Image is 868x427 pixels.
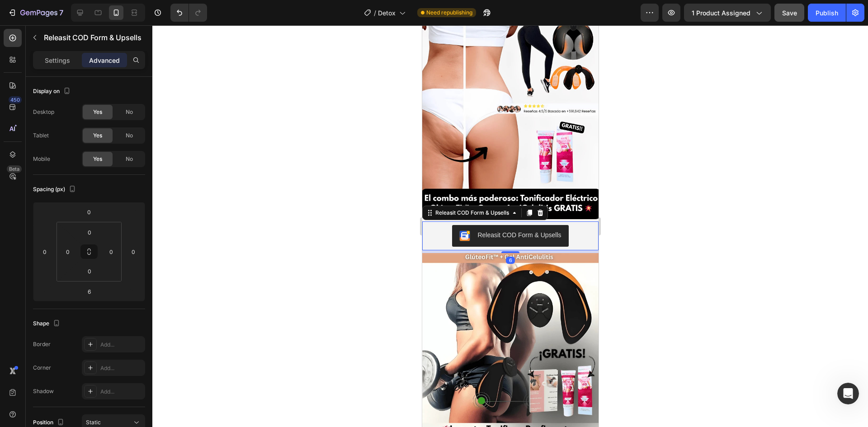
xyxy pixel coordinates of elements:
[33,364,51,372] div: Corner
[61,245,75,258] input: 0px
[7,165,22,173] div: Beta
[93,155,102,163] span: Yes
[33,183,78,196] div: Spacing (px)
[80,285,98,298] input: 6
[170,4,207,22] div: Undo/Redo
[80,264,99,278] input: 0px
[86,419,101,426] span: Static
[9,96,22,103] div: 450
[38,245,52,258] input: 0
[33,131,49,140] div: Tablet
[33,340,51,348] div: Border
[44,32,142,43] p: Releasit COD Form & Upsells
[89,56,120,65] p: Advanced
[33,85,72,98] div: Display on
[692,8,750,18] span: 1 product assigned
[684,4,771,22] button: 1 product assigned
[59,7,63,18] p: 7
[33,387,54,395] div: Shadow
[80,205,98,219] input: 0
[100,364,143,372] div: Add...
[782,9,797,17] span: Save
[816,8,838,18] div: Publish
[45,56,70,65] p: Settings
[33,318,62,330] div: Shape
[422,25,599,427] iframe: Design area
[378,8,396,18] span: Detox
[33,155,50,163] div: Mobile
[93,108,102,116] span: Yes
[127,245,140,258] input: 0
[4,4,67,22] button: 7
[808,4,846,22] button: Publish
[100,388,143,396] div: Add...
[426,9,472,17] span: Need republishing
[126,131,133,140] span: No
[93,131,102,140] span: Yes
[126,155,133,163] span: No
[104,245,118,258] input: 0px
[80,225,99,239] input: 0px
[126,108,133,116] span: No
[33,108,54,116] div: Desktop
[837,383,859,404] iframe: Intercom live chat
[774,4,804,22] button: Save
[100,341,143,349] div: Add...
[374,8,376,18] span: /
